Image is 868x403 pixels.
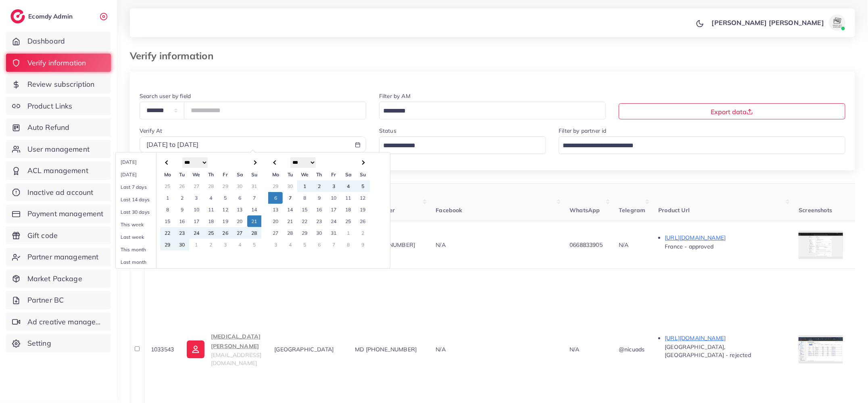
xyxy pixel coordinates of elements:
[116,218,172,231] li: This week
[6,248,111,266] a: Partner management
[6,161,111,180] a: ACL management
[160,215,175,227] td: 15
[27,36,65,46] span: Dashboard
[6,334,111,353] a: Setting
[341,227,355,239] td: 1
[283,227,297,239] td: 28
[326,192,341,204] td: 10
[27,165,88,176] span: ACL management
[326,180,341,192] td: 3
[247,180,262,192] td: 31
[116,206,172,218] li: Last 30 days
[160,192,175,204] td: 1
[160,239,175,251] td: 29
[189,215,204,227] td: 17
[560,140,835,152] input: Search for option
[218,192,233,204] td: 5
[116,156,172,168] li: [DATE]
[326,239,341,251] td: 7
[116,168,172,181] li: [DATE]
[218,204,233,215] td: 12
[380,140,536,152] input: Search for option
[297,215,312,227] td: 22
[341,204,355,215] td: 18
[341,192,355,204] td: 11
[204,192,218,204] td: 4
[355,180,370,192] td: 5
[268,169,283,180] th: Mo
[116,231,172,243] li: Last week
[6,269,111,288] a: Market Package
[326,227,341,239] td: 31
[379,102,606,119] div: Search for option
[247,239,262,251] td: 5
[27,338,51,349] span: Setting
[6,75,111,94] a: Review subscription
[268,239,283,251] td: 3
[268,227,283,239] td: 27
[355,192,370,204] td: 12
[326,204,341,215] td: 17
[341,239,355,251] td: 8
[380,105,595,117] input: Search for option
[233,169,247,180] th: Sa
[355,169,370,180] th: Su
[6,205,111,223] a: Payment management
[312,227,326,239] td: 30
[233,204,247,215] td: 13
[189,204,204,215] td: 10
[189,239,204,251] td: 1
[341,169,355,180] th: Sa
[6,32,111,50] a: Dashboard
[355,204,370,215] td: 19
[233,215,247,227] td: 20
[283,169,297,180] th: Tu
[268,180,283,192] td: 29
[326,169,341,180] th: Fr
[160,169,175,180] th: Mo
[151,346,174,353] span: 1033543
[283,180,297,192] td: 30
[312,239,326,251] td: 6
[312,192,326,204] td: 9
[10,9,75,23] a: logoEcomdy Admin
[27,252,99,262] span: Partner management
[283,239,297,251] td: 4
[175,215,189,227] td: 16
[297,192,312,204] td: 8
[27,101,73,111] span: Product Links
[233,239,247,251] td: 4
[116,243,172,256] li: This month
[355,239,370,251] td: 9
[6,140,111,159] a: User management
[204,239,218,251] td: 2
[355,215,370,227] td: 26
[247,227,262,239] td: 28
[712,18,824,27] p: [PERSON_NAME] [PERSON_NAME]
[204,180,218,192] td: 28
[355,227,370,239] td: 2
[233,180,247,192] td: 30
[312,204,326,215] td: 16
[218,180,233,192] td: 29
[204,169,218,180] th: Th
[27,58,86,68] span: Verify information
[341,215,355,227] td: 25
[6,54,111,72] a: Verify information
[268,204,283,215] td: 13
[175,192,189,204] td: 2
[27,274,82,284] span: Market Package
[218,215,233,227] td: 19
[189,192,204,204] td: 3
[27,79,95,90] span: Review subscription
[175,239,189,251] td: 30
[312,215,326,227] td: 23
[218,169,233,180] th: Fr
[218,239,233,251] td: 3
[116,181,172,193] li: Last 7 days
[160,227,175,239] td: 22
[297,239,312,251] td: 5
[829,15,845,31] img: avatar
[247,215,262,227] td: 21
[247,192,262,204] td: 7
